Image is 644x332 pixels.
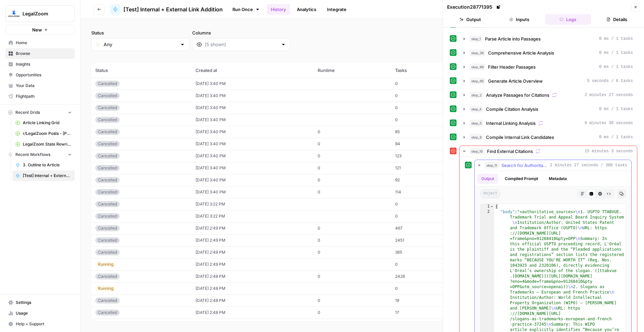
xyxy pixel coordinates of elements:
[192,150,314,162] td: [DATE] 3:40 PM
[314,319,391,331] td: 0
[314,295,391,307] td: 0
[192,234,314,246] td: [DATE] 2:49 PM
[501,162,547,169] span: Search for Authoritative Sources
[95,105,120,111] div: Cancelled
[447,14,493,25] button: Output
[545,14,591,25] button: Logs
[23,131,72,137] span: r/LegalZoom Posts - [PERSON_NAME]
[15,152,50,158] span: Recent Workflows
[391,258,452,270] td: 0
[192,282,314,295] td: [DATE] 2:48 PM
[95,237,120,243] div: Cancelled
[192,258,314,270] td: [DATE] 2:49 PM
[314,150,391,162] td: 0
[16,93,72,99] span: Flightpath
[192,295,314,307] td: [DATE] 2:48 PM
[23,173,72,179] span: [Test] Internal + External Link Addition
[391,222,452,234] td: 467
[23,162,72,168] span: 3. Outline to Article
[192,246,314,258] td: [DATE] 2:49 PM
[95,117,120,123] div: Cancelled
[391,63,452,78] th: Tasks
[486,120,536,127] span: Internal Linking Analysis
[391,186,452,198] td: 114
[110,4,223,15] a: [Test] Internal + External Link Addition
[488,50,554,56] span: Comprehensive Article Analysis
[585,92,633,98] span: 2 minutes 27 seconds
[594,14,640,25] button: Details
[5,5,75,22] button: Workspace: LegalZoom
[391,174,452,186] td: 92
[470,92,483,98] span: step_2
[192,63,314,78] th: Created at
[314,234,391,246] td: 0
[501,174,542,184] button: Compiled Prompt
[95,249,120,255] div: Cancelled
[470,120,483,127] span: step_5
[314,174,391,186] td: 0
[490,204,494,209] span: Toggle code folding, rows 1 through 7
[95,177,120,183] div: Cancelled
[545,174,571,184] button: Metadata
[192,319,314,331] td: [DATE] 2:48 PM
[599,106,633,112] span: 0 ms / 1 tasks
[5,297,75,308] a: Settings
[192,29,290,36] label: Columns
[487,148,533,155] span: Find External Citations
[391,78,452,90] td: 0
[95,298,120,304] div: Cancelled
[95,165,120,171] div: Cancelled
[16,72,72,78] span: Opportunities
[470,35,482,42] span: step_1
[95,273,120,279] div: Cancelled
[91,51,633,63] span: (229 records)
[5,37,75,48] a: Home
[12,170,75,181] a: [Test] Internal + External Link Addition
[192,307,314,319] td: [DATE] 2:48 PM
[5,150,75,160] button: Recent Workflows
[470,148,484,155] span: step_10
[599,64,633,70] span: 0 ms / 1 tasks
[16,321,72,327] span: Help + Support
[391,150,452,162] td: 123
[460,104,637,114] button: 0 ms / 1 tasks
[5,319,75,329] button: Help + Support
[16,61,72,67] span: Insights
[486,92,549,98] span: Analyze Passages for Citations
[480,204,494,209] div: 1
[267,4,290,15] a: History
[192,126,314,138] td: [DATE] 3:40 PM
[460,132,637,143] button: 0 ms / 1 tasks
[391,126,452,138] td: 85
[95,225,120,231] div: Cancelled
[485,35,541,42] span: Parse Article into Passages
[192,114,314,126] td: [DATE] 3:40 PM
[391,246,452,258] td: 365
[95,81,120,87] div: Cancelled
[314,63,391,78] th: Runtime
[488,64,536,70] span: Filter Header Passages
[5,25,75,35] button: New
[5,107,75,117] button: Recent Grids
[599,134,633,140] span: 0 ms / 1 tasks
[16,40,72,46] span: Home
[95,141,120,147] div: Cancelled
[488,78,543,84] span: Generate Article Overview
[5,91,75,102] a: Flightpath
[585,120,633,126] span: 6 minutes 36 seconds
[470,134,483,141] span: step_8
[391,210,452,222] td: 0
[32,26,42,33] span: New
[8,8,20,20] img: LegalZoom Logo
[391,102,452,114] td: 0
[91,63,192,78] th: Status
[470,50,485,56] span: step_38
[192,198,314,210] td: [DATE] 3:22 PM
[91,29,190,36] label: Status
[460,48,637,58] button: 0 ms / 1 tasks
[5,80,75,91] a: Your Data
[192,222,314,234] td: [DATE] 2:49 PM
[95,201,120,207] div: Cancelled
[480,189,500,198] span: object
[12,139,75,150] a: LegalZoom State Rewrites INC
